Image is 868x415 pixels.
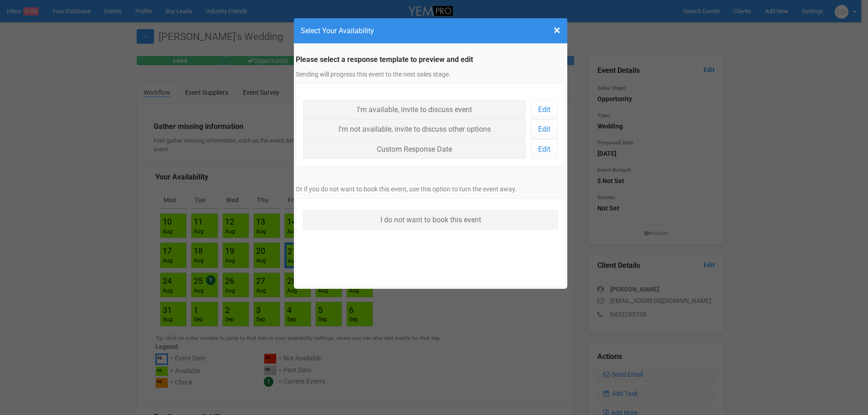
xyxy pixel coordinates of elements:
span: × [554,23,560,38]
a: Edit [530,139,558,159]
legend: Please select a response template to preview and edit [296,55,565,65]
a: Edit [530,100,558,119]
a: I'm available, invite to discuss event [303,100,526,119]
p: Sending will progress this event to the next sales stage. [296,70,565,79]
a: I do not want to book this event [303,210,558,230]
p: Or if you do not want to book this event, use this option to turn the event away. [296,184,565,194]
h4: Select Your Availability [301,25,560,36]
a: Custom Response Date [303,139,526,159]
a: I'm not available, invite to discuss other options [303,119,526,139]
a: Edit [530,119,558,139]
